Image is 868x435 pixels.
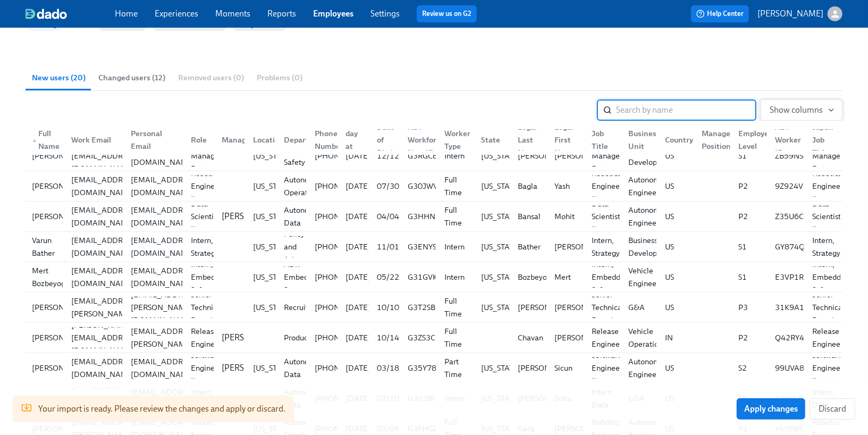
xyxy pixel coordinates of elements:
[403,271,492,283] div: G31GVK49ET3040MG
[373,149,403,162] div: 12/12
[661,240,693,253] div: US
[624,355,674,381] div: Autonomy Engineering
[338,129,368,150] div: First day at work
[551,362,583,374] div: Sicun
[770,105,833,115] span: Show columns
[310,180,388,193] div: [PHONE_NUMBER]
[215,9,250,19] a: Moments
[127,264,202,290] div: [EMAIL_ADDRESS][DOMAIN_NAME]
[514,121,546,159] div: Legal Last Name
[624,325,670,350] div: Vehicle Operations
[127,173,202,199] div: [EMAIL_ADDRESS][DOMAIN_NAME]
[587,127,620,153] div: Job Title
[370,9,400,19] a: Settings
[249,271,297,283] div: [US_STATE]
[306,129,337,150] div: Phone Number
[310,210,388,223] div: [PHONE_NUMBER]
[187,349,226,387] div: Software Engineer II
[403,240,488,253] div: G3ENY95DTPXBFYFZ
[808,121,840,159] div: Japan Job Title
[280,133,332,146] div: Department
[67,319,142,357] div: [PERSON_NAME][EMAIL_ADDRESS][DOMAIN_NAME]
[127,312,202,363] div: [PERSON_NAME][EMAIL_ADDRESS][PERSON_NAME][DOMAIN_NAME]
[310,240,388,253] div: [PHONE_NUMBER]
[373,180,403,193] div: 07/30
[735,180,767,193] div: P2
[28,331,98,344] div: [PERSON_NAME]
[514,331,548,344] div: Chavan
[280,331,325,344] div: Production
[583,129,620,150] div: Job Title
[222,362,288,374] p: [PERSON_NAME]
[249,301,297,314] div: [US_STATE]
[804,129,840,150] div: Japan Job Title
[187,167,226,205] div: Robotics Engineer II
[744,404,798,414] span: Apply changes
[477,362,525,374] div: [US_STATE]
[551,180,583,193] div: Yash
[249,133,288,146] div: Location
[280,143,315,169] div: Product Safety
[808,124,863,188] div: Intern, Product Management Data Features
[38,399,285,419] div: Your import is ready. Please review the changes and apply or discard.
[735,210,767,223] div: P2
[473,129,509,150] div: State
[28,210,98,223] div: [PERSON_NAME]
[313,9,353,19] a: Employees
[757,6,842,21] button: [PERSON_NAME]
[661,180,693,193] div: US
[656,129,693,150] div: Country
[403,149,493,162] div: G3RGC84YW0TBWGY4
[342,301,375,314] div: [DATE]
[187,197,224,236] div: Data Scientist II
[32,138,37,143] span: ▲
[624,127,664,153] div: Business Unit
[368,129,399,150] div: Date of Birth
[514,149,585,162] div: [PERSON_NAME]
[514,301,585,314] div: [PERSON_NAME]
[403,121,449,159] div: ADP Workforce Now ID
[661,362,693,374] div: US
[587,167,627,205] div: Robotics Engineer II
[218,133,258,146] div: Manager
[67,355,142,381] div: [EMAIL_ADDRESS][DOMAIN_NAME]
[735,240,767,253] div: S1
[551,301,621,314] div: [PERSON_NAME]
[280,173,326,199] div: Autonomy Operations
[280,258,325,296] div: ADK Embedded Systems
[620,129,656,150] div: Business Unit
[440,240,473,253] div: Intern
[771,240,823,253] div: GY874QXF0
[661,271,693,283] div: US
[28,129,63,150] div: ▲Full Name
[436,129,473,150] div: Worker Type
[187,258,232,296] div: Intern, Embedded Software
[187,312,226,363] div: Design Release Engineer II
[771,271,822,283] div: E3VP1RP7J
[510,129,546,150] div: Legal Last Name
[661,149,693,162] div: US
[342,240,375,253] div: [DATE]
[735,271,767,283] div: S1
[587,197,625,236] div: Data Scientist II
[661,210,693,223] div: US
[28,362,98,374] div: [PERSON_NAME]
[551,149,621,162] div: [PERSON_NAME]
[477,210,525,223] div: [US_STATE]
[477,301,525,314] div: [US_STATE]
[67,282,142,333] div: [PERSON_NAME][EMAIL_ADDRESS][PERSON_NAME][DOMAIN_NAME]
[771,362,822,374] div: 99UVA8FFZ
[342,271,375,283] div: [DATE]
[771,180,824,193] div: 9Z924VM5Z
[67,234,142,260] div: [EMAIL_ADDRESS][DOMAIN_NAME]
[616,99,756,121] input: Search by name
[310,331,388,344] div: [PHONE_NUMBER]
[342,180,375,193] div: [DATE]
[551,240,621,253] div: [PERSON_NAME]
[222,332,288,344] p: [PERSON_NAME]
[342,149,375,162] div: [DATE]
[440,295,473,320] div: Full Time
[696,9,744,19] span: Help Center
[342,114,368,165] div: First day at work
[551,331,621,344] div: [PERSON_NAME]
